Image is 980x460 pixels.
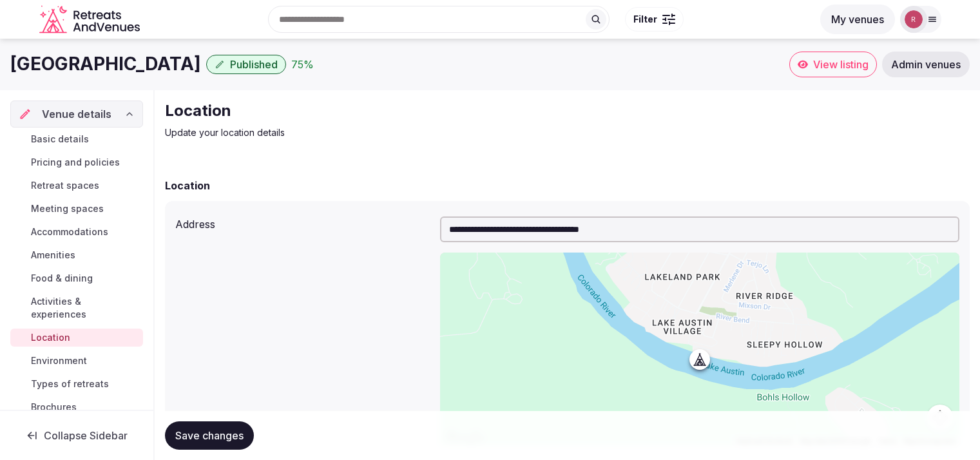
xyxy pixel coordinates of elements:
[31,249,75,262] span: Amenities
[820,13,895,26] a: My venues
[39,5,142,34] svg: Retreats and Venues company logo
[10,130,143,148] a: Basic details
[31,272,93,285] span: Food & dining
[10,223,143,241] a: Accommodations
[891,58,961,71] span: Admin venues
[165,178,210,193] h2: Location
[10,329,143,347] a: Location
[882,52,970,77] a: Admin venues
[165,421,254,450] button: Save changes
[165,126,598,139] p: Update your location details
[291,57,314,72] button: 75%
[31,331,70,344] span: Location
[10,269,143,287] a: Food & dining
[31,202,104,215] span: Meeting spaces
[31,156,120,169] span: Pricing and policies
[10,177,143,195] a: Retreat spaces
[633,13,657,26] span: Filter
[10,246,143,264] a: Amenities
[10,421,143,450] button: Collapse Sidebar
[31,295,138,321] span: Activities & experiences
[42,106,111,122] span: Venue details
[291,57,314,72] div: 75 %
[206,55,286,74] button: Published
[44,429,128,442] span: Collapse Sidebar
[31,225,108,238] span: Accommodations
[10,153,143,171] a: Pricing and policies
[31,133,89,146] span: Basic details
[165,101,598,121] h2: Location
[625,7,684,32] button: Filter
[789,52,877,77] a: View listing
[927,405,953,430] button: Map camera controls
[813,58,869,71] span: View listing
[175,211,430,232] div: Address
[10,352,143,370] a: Environment
[10,398,143,416] a: Brochures
[39,5,142,34] a: Visit the homepage
[31,401,77,414] span: Brochures
[10,375,143,393] a: Types of retreats
[905,10,923,28] img: robiejavier
[10,292,143,323] a: Activities & experiences
[31,378,109,390] span: Types of retreats
[10,200,143,218] a: Meeting spaces
[230,58,278,71] span: Published
[31,179,99,192] span: Retreat spaces
[31,354,87,367] span: Environment
[820,5,895,34] button: My venues
[10,52,201,77] h1: [GEOGRAPHIC_DATA]
[175,429,244,442] span: Save changes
